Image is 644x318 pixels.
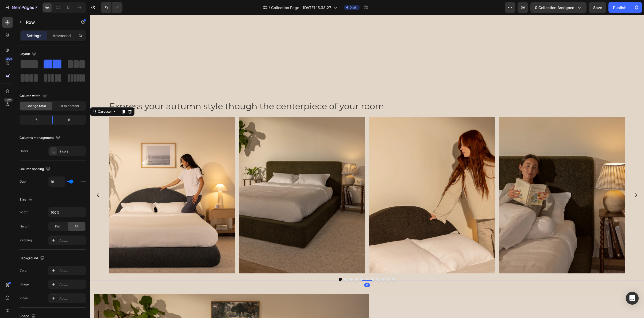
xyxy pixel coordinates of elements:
[20,268,28,273] div: Color
[21,116,48,124] div: 6
[269,5,270,10] span: /
[270,263,273,266] button: Dot
[274,268,280,272] div: 0
[20,50,37,58] div: Layout
[20,224,29,229] div: Height
[20,179,26,184] div: Gap
[20,92,48,100] div: Column width
[57,116,85,124] div: 6
[4,98,13,102] div: Beta
[59,149,84,154] div: 2 cols
[55,224,60,229] span: Full
[286,263,289,266] button: Dot
[53,33,71,38] p: Advanced
[281,263,284,266] button: Dot
[291,263,295,266] button: Dot
[59,104,79,108] span: Fit to content
[59,282,84,287] div: Add...
[26,33,41,38] p: Settings
[59,238,84,243] div: Add...
[265,263,268,266] button: Dot
[49,207,86,217] input: Auto
[49,177,65,186] input: Auto
[20,238,32,243] div: Padding
[409,102,535,259] img: ultraset_moss_reading_close_up.webp
[20,282,29,287] div: Image
[249,263,252,266] button: Dot
[26,19,71,25] p: Row
[349,5,357,10] span: Draft
[613,5,626,10] div: Publish
[535,5,574,10] span: 0 collection assigned
[275,263,279,266] button: Dot
[101,2,122,13] div: Undo/Redo
[589,2,606,13] button: Save
[20,196,34,203] div: Size
[593,5,602,10] span: Save
[20,296,28,301] div: Video
[254,263,257,266] button: Dot
[20,149,28,154] div: Order
[608,2,631,13] button: Publish
[538,173,553,188] button: Carousel Next Arrow
[20,210,28,215] div: Width
[59,296,84,301] div: Add...
[20,134,61,142] div: Columns management
[149,102,275,259] img: ultraset_moss_3-4_close_up.webp
[259,263,263,266] button: Dot
[20,166,51,173] div: Column spacing
[7,94,22,99] div: Carousel
[297,263,300,266] button: Dot
[35,4,37,11] p: 7
[75,224,78,229] span: Fit
[279,102,405,259] img: lunaset_choc_hb_pressing.webp
[20,255,45,262] div: Background
[530,2,587,13] button: 0 collection assigned
[2,2,40,13] button: 7
[59,268,84,273] div: Add...
[26,104,46,108] span: Change ratio
[302,263,305,266] button: Dot
[5,57,13,61] div: 450
[271,5,331,10] span: Collection Page - [DATE] 15:33:27
[626,292,639,305] div: Open Intercom Messenger
[90,15,644,318] iframe: Design area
